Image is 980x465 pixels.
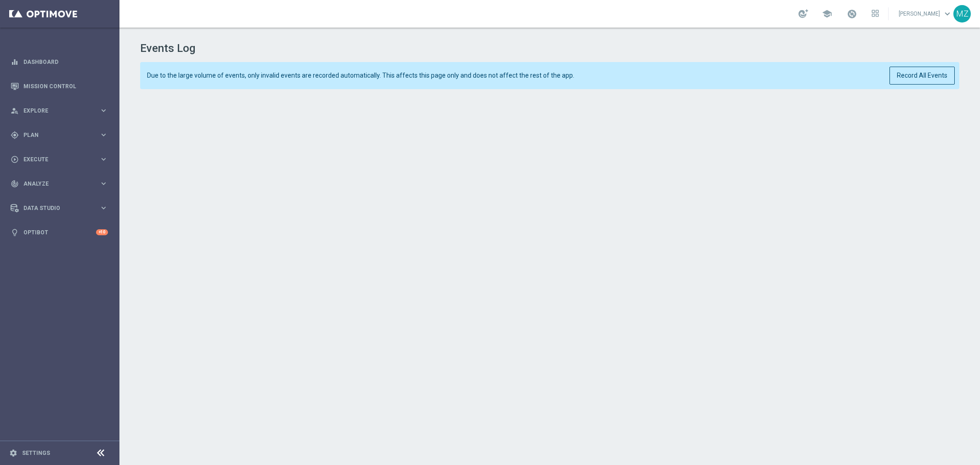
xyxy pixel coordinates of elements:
div: Plan [11,131,99,139]
button: play_circle_outline Execute keyboard_arrow_right [10,156,108,163]
div: Explore [11,107,99,115]
button: Data Studio keyboard_arrow_right [10,204,108,212]
i: track_changes [11,180,19,188]
span: Analyze [23,181,99,187]
button: lightbulb Optibot +10 [10,229,108,236]
button: gps_fixed Plan keyboard_arrow_right [10,131,108,139]
i: keyboard_arrow_right [99,106,108,115]
div: +10 [96,229,108,235]
a: Settings [22,450,50,456]
button: person_search Explore keyboard_arrow_right [10,107,108,114]
div: Analyze [11,180,99,188]
span: school [822,9,832,19]
div: Mission Control [11,74,108,98]
i: settings [9,449,17,457]
i: keyboard_arrow_right [99,179,108,188]
i: play_circle_outline [11,155,19,164]
i: gps_fixed [11,131,19,139]
div: Execute [11,155,99,164]
i: lightbulb [11,228,19,237]
span: Data Studio [23,205,99,211]
button: Mission Control [10,83,108,90]
span: Plan [23,132,99,138]
div: Data Studio [11,204,99,212]
span: Execute [23,157,99,162]
i: keyboard_arrow_right [99,204,108,212]
a: Mission Control [23,74,108,98]
a: Dashboard [23,50,108,74]
span: Due to the large volume of events, only invalid events are recorded automatically. This affects t... [147,72,878,79]
h1: Events Log [140,42,960,55]
span: Explore [23,108,99,113]
button: track_changes Analyze keyboard_arrow_right [10,180,108,187]
div: Optibot [11,220,108,244]
div: Dashboard [11,50,108,74]
a: [PERSON_NAME]keyboard_arrow_down [898,7,953,21]
i: person_search [11,107,19,115]
button: Record All Events [889,67,955,85]
i: equalizer [11,58,19,66]
span: keyboard_arrow_down [942,9,952,19]
i: keyboard_arrow_right [99,155,108,164]
div: MZ [953,5,971,23]
button: equalizer Dashboard [10,58,108,66]
i: keyboard_arrow_right [99,130,108,139]
a: Optibot [23,220,96,244]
